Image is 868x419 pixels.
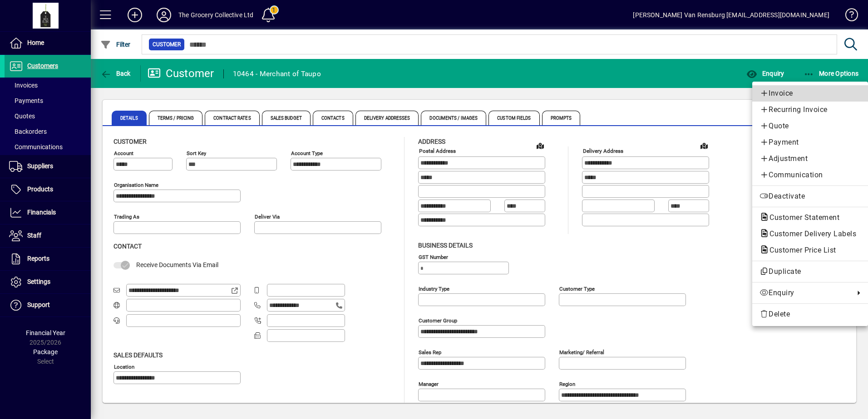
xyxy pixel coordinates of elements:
span: Duplicate [759,266,861,277]
span: Deactivate [759,191,861,202]
span: Quote [759,121,861,132]
span: Customer Delivery Labels [759,229,861,238]
span: Delete [759,309,861,320]
span: Recurring Invoice [759,104,861,115]
span: Invoice [759,88,861,99]
span: Payment [759,137,861,148]
span: Enquiry [759,287,850,298]
button: Deactivate customer [752,188,868,205]
span: Customer Statement [759,213,844,222]
span: Customer Price List [759,246,841,254]
span: Adjustment [759,153,861,164]
span: Communication [759,170,861,180]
